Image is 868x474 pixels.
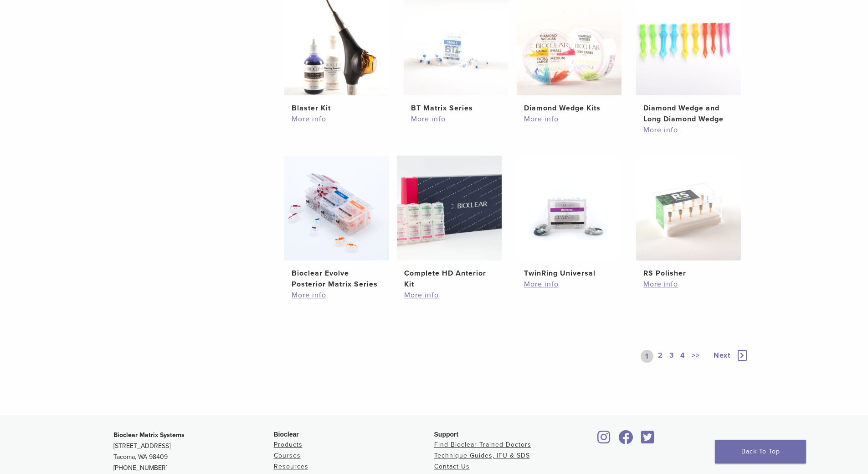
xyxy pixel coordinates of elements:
[434,463,470,470] a: Contact Us
[434,431,459,438] span: Support
[524,114,614,125] a: More info
[274,452,301,459] a: Courses
[656,350,665,363] a: 2
[284,156,389,260] img: Bioclear Evolve Posterior Matrix Series
[616,436,637,445] a: Bioclear
[411,103,501,114] h2: BT Matrix Series
[292,268,382,290] h2: Bioclear Evolve Posterior Matrix Series
[397,156,502,260] img: Complete HD Anterior Kit
[643,268,734,279] h2: RS Polisher
[643,103,734,125] h2: Diamond Wedge and Long Diamond Wedge
[690,350,702,363] a: >>
[396,156,503,290] a: Complete HD Anterior KitComplete HD Anterior Kit
[524,103,614,114] h2: Diamond Wedge Kits
[714,351,730,360] span: Next
[113,431,185,439] strong: Bioclear Matrix Systems
[524,279,614,290] a: More info
[292,290,382,301] a: More info
[524,268,614,279] h2: TwinRing Universal
[636,156,741,260] img: RS Polisher
[638,436,657,445] a: Bioclear
[517,156,621,260] img: TwinRing Universal
[274,431,299,438] span: Bioclear
[434,441,531,448] a: Find Bioclear Trained Doctors
[643,279,734,290] a: More info
[404,268,494,290] h2: Complete HD Anterior Kit
[292,114,382,125] a: More info
[678,350,687,363] a: 4
[516,156,622,279] a: TwinRing UniversalTwinRing Universal
[113,430,274,474] p: [STREET_ADDRESS] Tacoma, WA 98409 [PHONE_NUMBER]
[292,103,382,114] h2: Blaster Kit
[284,156,390,290] a: Bioclear Evolve Posterior Matrix SeriesBioclear Evolve Posterior Matrix Series
[404,290,494,301] a: More info
[274,463,308,470] a: Resources
[715,440,806,464] a: Back To Top
[641,350,653,363] a: 1
[643,125,734,135] a: More info
[411,114,501,125] a: More info
[668,350,676,363] a: 3
[595,436,614,445] a: Bioclear
[434,452,530,459] a: Technique Guides, IFU & SDS
[636,156,742,279] a: RS PolisherRS Polisher
[274,441,303,448] a: Products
